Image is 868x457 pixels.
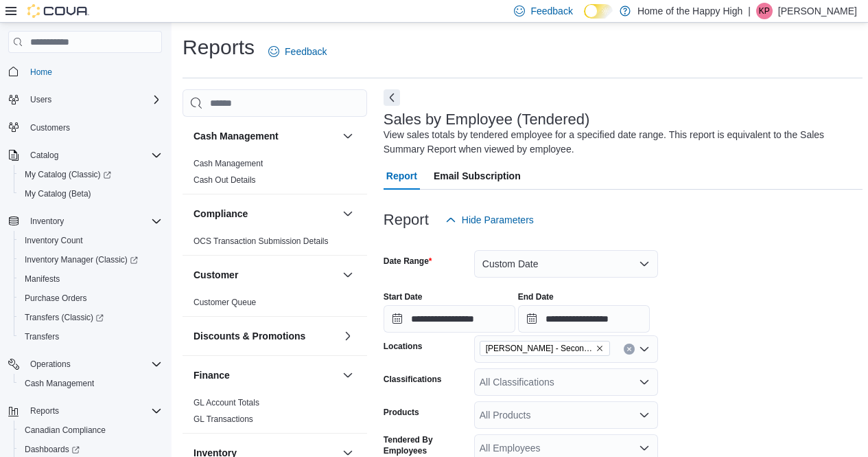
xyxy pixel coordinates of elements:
[30,94,51,105] span: Users
[3,146,167,165] button: Catalog
[25,254,138,265] span: Inventory Manager (Classic)
[14,421,167,440] button: Canadian Compliance
[25,213,162,230] span: Inventory
[25,63,162,80] span: Home
[778,3,857,19] p: [PERSON_NAME]
[639,410,650,421] button: Open list of options
[193,207,337,221] button: Compliance
[193,129,279,143] h3: Cash Management
[584,4,613,19] input: Dark Mode
[25,378,94,389] span: Cash Management
[474,250,658,278] button: Custom Date
[386,162,417,190] span: Report
[340,128,356,144] button: Cash Management
[25,425,106,436] span: Canadian Compliance
[480,341,610,356] span: Warman - Second Ave - Prairie Records
[759,3,770,19] span: KP
[14,165,167,184] a: My Catalog (Classic)
[25,119,162,136] span: Customers
[486,342,593,355] span: [PERSON_NAME] - Second Ave - Prairie Records
[25,213,69,230] button: Inventory
[518,305,650,333] input: Press the down key to open a popover containing a calendar.
[193,236,329,247] span: OCS Transaction Submission Details
[340,367,356,383] button: Finance
[14,231,167,250] button: Inventory Count
[384,256,432,267] label: Date Range
[25,356,76,372] button: Operations
[530,4,572,18] span: Feedback
[193,175,256,186] span: Cash Out Details
[340,205,356,222] button: Compliance
[30,150,58,161] span: Catalog
[193,175,256,185] a: Cash Out Details
[19,328,162,345] span: Transfers
[639,443,650,454] button: Open list of options
[14,374,167,393] button: Cash Management
[19,232,89,249] a: Inventory Count
[25,312,104,323] span: Transfers (Classic)
[19,422,111,438] a: Canadian Compliance
[183,394,367,433] div: Finance
[193,268,337,282] button: Customer
[14,289,167,308] button: Purchase Orders
[384,305,515,333] input: Press the down key to open a popover containing a calendar.
[19,232,162,249] span: Inventory Count
[624,344,635,355] button: Clear input
[3,90,167,109] button: Users
[3,355,167,374] button: Operations
[14,184,167,203] button: My Catalog (Beta)
[19,290,93,306] a: Purchase Orders
[30,216,64,227] span: Inventory
[193,414,253,425] span: GL Transactions
[639,344,650,355] button: Open list of options
[14,269,167,289] button: Manifests
[440,206,539,234] button: Hide Parameters
[193,158,263,169] span: Cash Management
[14,308,167,327] a: Transfers (Classic)
[19,309,109,326] a: Transfers (Classic)
[19,375,162,392] span: Cash Management
[30,405,59,416] span: Reports
[193,329,305,343] h3: Discounts & Promotions
[3,61,167,81] button: Home
[193,368,337,382] button: Finance
[25,169,111,180] span: My Catalog (Classic)
[384,434,469,456] label: Tendered By Employees
[19,422,162,438] span: Canadian Compliance
[193,329,337,343] button: Discounts & Promotions
[384,374,442,385] label: Classifications
[25,120,75,136] a: Customers
[193,236,329,246] a: OCS Transaction Submission Details
[25,91,162,108] span: Users
[384,212,429,228] h3: Report
[384,89,400,106] button: Next
[30,67,52,78] span: Home
[384,407,419,418] label: Products
[340,267,356,283] button: Customer
[19,290,162,306] span: Purchase Orders
[384,128,856,157] div: View sales totals by tendered employee for a specified date range. This report is equivalent to t...
[25,356,162,372] span: Operations
[193,397,259,408] span: GL Account Totals
[263,38,332,65] a: Feedback
[25,188,91,199] span: My Catalog (Beta)
[19,271,162,287] span: Manifests
[25,331,59,342] span: Transfers
[14,250,167,269] a: Inventory Manager (Classic)
[19,186,97,202] a: My Catalog (Beta)
[19,186,162,202] span: My Catalog (Beta)
[3,212,167,231] button: Inventory
[183,294,367,316] div: Customer
[19,252,162,268] span: Inventory Manager (Classic)
[3,118,167,137] button: Customers
[193,268,238,282] h3: Customer
[285,45,327,58] span: Feedback
[384,341,423,352] label: Locations
[19,309,162,326] span: Transfers (Classic)
[384,111,590,128] h3: Sales by Employee (Tendered)
[25,235,83,246] span: Inventory Count
[193,414,253,424] a: GL Transactions
[518,291,554,302] label: End Date
[30,359,71,370] span: Operations
[25,274,60,285] span: Manifests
